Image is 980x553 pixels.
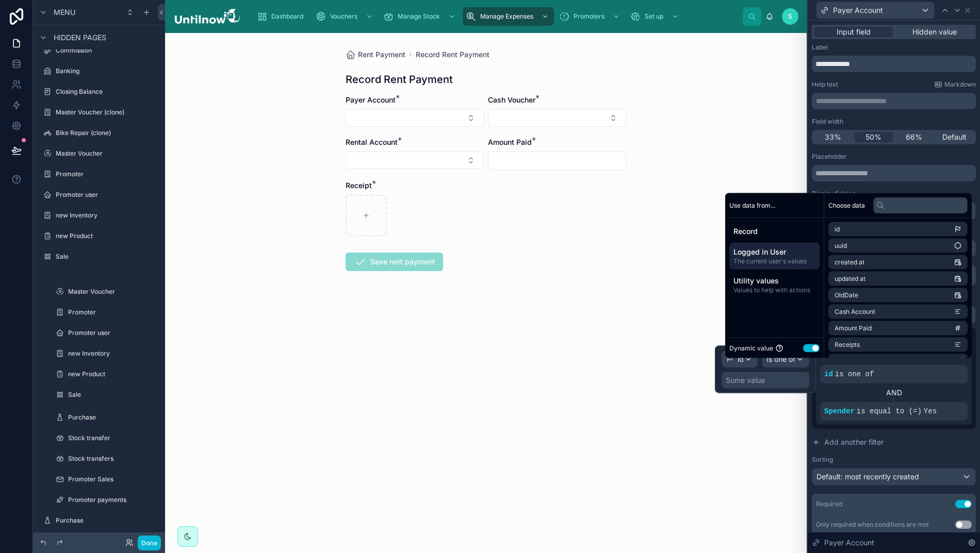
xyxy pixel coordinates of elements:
a: Record Rent Payment [416,49,489,60]
a: Stock transfers [52,450,159,467]
a: Banking [39,63,159,79]
label: Help text [812,80,838,89]
label: Stock transfer [68,434,157,442]
a: Rent Payment [346,49,405,60]
h1: Record Rent Payment [346,72,453,87]
label: Field width [812,118,843,126]
span: Cash Voucher [488,95,535,104]
label: Placeholder [812,153,847,161]
span: id [835,225,840,233]
span: Hidden pages [54,32,106,43]
a: Promoter payments [52,492,159,508]
a: Promoters [556,7,625,26]
span: Choose data [828,201,865,209]
div: scrollable content [824,218,972,358]
span: Is one of [766,354,795,364]
span: Payer Account [824,538,874,548]
span: created at [835,258,864,266]
label: Promoter user [56,191,157,199]
label: Purchase [56,516,157,525]
button: Select Button [488,109,626,127]
label: Promoter [56,170,157,178]
a: new Product [39,228,159,244]
span: Set up [645,12,663,21]
div: scrollable content [249,5,743,28]
label: Sorting [812,456,833,464]
img: App logo [173,8,240,25]
label: Sale [68,391,157,399]
button: Select Button [346,109,484,127]
span: Default: most recently created [816,472,919,481]
a: Master Voucher [39,145,159,162]
a: Closing Balance [39,83,159,100]
span: Dynamic value [729,344,773,352]
label: Bike Repair (clone) [56,129,157,137]
span: Vouchers [330,12,357,21]
span: Dashboard [271,12,303,21]
label: new Inventory [56,211,157,220]
span: 50% [865,132,881,142]
a: new Inventory [52,345,159,362]
label: Purchase [68,413,157,422]
a: Promoter Sales [52,471,159,488]
div: Some value [726,375,765,386]
span: Values to help with actions [733,286,815,294]
label: Master Voucher (clone) [56,108,157,116]
span: Manage Expenses [480,12,533,21]
a: Promoter [39,166,159,182]
button: id [722,350,758,368]
span: Payer Account [833,5,883,15]
span: OldDate [835,291,858,299]
span: Amount Paid [488,138,532,146]
button: Is one of [762,350,809,368]
label: Master Voucher [68,288,157,296]
span: Hidden value [912,27,957,37]
label: new Product [68,370,157,378]
label: Stock transfers [68,455,157,463]
button: Payer Account [816,2,935,19]
span: Record [733,226,815,237]
span: 33% [825,132,841,142]
label: Closing Balance [56,88,157,96]
span: Utility values [733,276,815,286]
span: Markdown [944,80,976,89]
button: Add another filter [812,433,976,451]
a: new Product [52,366,159,382]
div: scrollable content [725,218,824,303]
label: new Inventory [68,349,157,358]
a: new Inventory [39,207,159,224]
span: Manage Stock [398,12,440,21]
span: Yes [924,407,937,415]
span: The current user's values [733,257,815,265]
a: Promoter [52,304,159,321]
a: Markdown [934,80,976,89]
div: AND [820,388,968,398]
span: S [788,12,792,21]
label: Promoter payments [68,496,157,504]
span: Promoters [574,12,605,21]
button: Default: most recently created [812,468,976,485]
label: Commission [56,46,157,55]
span: Cash Account [835,308,875,316]
a: Sale [52,387,159,403]
span: Rental Account [346,138,398,146]
div: scrollable content [812,93,976,109]
a: Commission [39,42,159,59]
label: Master Voucher [56,149,157,158]
a: Promoter user [52,325,159,341]
a: Set up [627,7,684,26]
span: 66% [906,132,922,142]
label: Sale [56,253,157,261]
a: Dashboard [254,7,311,26]
span: Use data from... [729,201,775,209]
a: Manage Stock [380,7,461,26]
button: Select Button [346,152,484,169]
span: Logged in User [733,247,815,257]
span: Receipts [835,341,860,349]
a: Bike Repair (clone) [39,125,159,141]
label: Display field as [812,190,856,198]
button: Done [138,535,161,550]
label: Label [812,43,828,52]
a: Master Voucher [52,283,159,300]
